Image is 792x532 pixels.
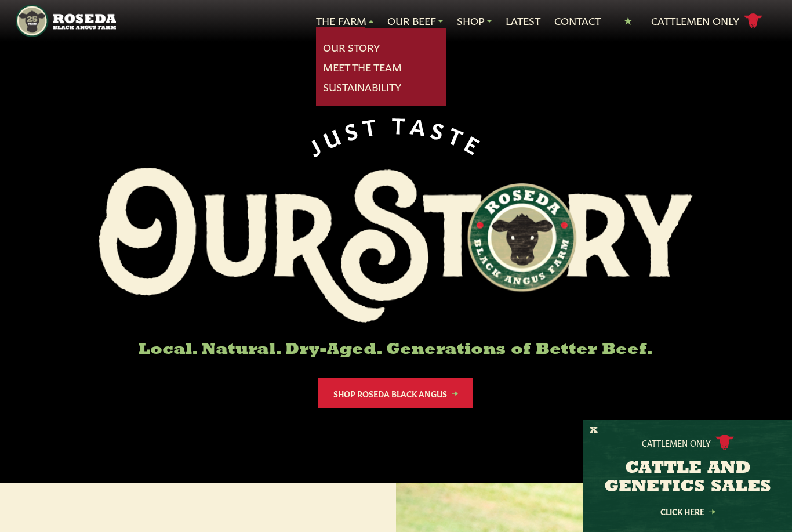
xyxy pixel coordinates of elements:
a: Latest [506,13,540,28]
div: JUST TASTE [302,111,489,158]
a: Sustainability [323,79,401,95]
a: Click Here [635,508,740,515]
span: U [319,121,347,150]
h6: Local. Natural. Dry-Aged. Generations of Better Beef. [99,341,693,359]
span: A [409,112,433,138]
a: Our Beef [387,13,443,28]
span: S [341,115,365,143]
a: Cattlemen Only [651,11,762,31]
a: Contact [554,13,601,28]
span: T [391,111,410,135]
span: E [462,129,489,158]
a: Shop [457,13,492,28]
button: X [590,425,598,437]
span: T [445,121,471,150]
span: S [429,115,452,143]
img: Roseda Black Aangus Farm [99,168,693,323]
span: J [303,131,328,158]
span: T [361,112,382,137]
a: Meet The Team [323,60,402,75]
a: Our Story [323,40,380,55]
h3: CATTLE AND GENETICS SALES [598,459,778,497]
a: Shop Roseda Black Angus [318,378,473,408]
img: https://roseda.com/wp-content/uploads/2021/05/roseda-25-header.png [16,5,116,37]
img: cattle-icon.svg [715,435,734,450]
a: The Farm [316,13,373,28]
p: Cattlemen Only [642,437,711,448]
